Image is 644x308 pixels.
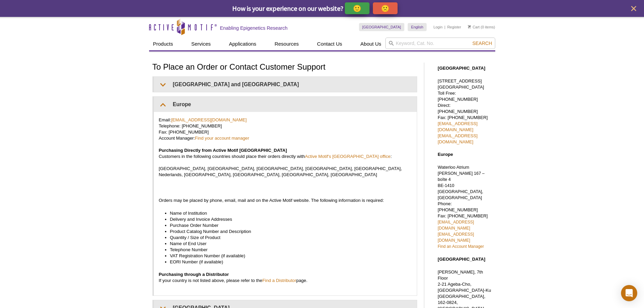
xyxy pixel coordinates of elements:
[220,25,288,31] h2: Enabling Epigenetics Research
[438,152,453,157] strong: Europe
[381,4,389,13] p: 🙁
[313,38,346,50] a: Contact Us
[170,222,405,229] li: Purchase Order Number
[472,41,492,46] span: Search
[445,23,446,31] li: |
[470,40,494,46] button: Search
[629,4,638,13] button: close
[438,121,478,132] a: [EMAIL_ADDRESS][DOMAIN_NAME]
[356,38,385,50] a: About Us
[170,235,405,241] li: Quantity / Size of Product
[170,210,405,216] li: Name of Institution
[438,78,492,145] p: [STREET_ADDRESS] [GEOGRAPHIC_DATA] Toll Free: [PHONE_NUMBER] Direct: [PHONE_NUMBER] Fax: [PHONE_N...
[438,244,484,249] a: Find an Account Manager
[447,25,461,29] a: Register
[195,136,249,141] a: Find your account manager
[438,171,485,200] span: [PERSON_NAME] 167 – boîte 4 BE-1410 [GEOGRAPHIC_DATA], [GEOGRAPHIC_DATA]
[433,25,443,29] a: Login
[225,38,260,50] a: Applications
[438,220,474,231] a: [EMAIL_ADDRESS][DOMAIN_NAME]
[171,117,247,122] a: [EMAIL_ADDRESS][DOMAIN_NAME]
[159,197,412,204] p: Orders may be placed by phone, email, mail and on the Active Motif website. The following informa...
[438,164,492,250] p: Waterloo Atrium Phone: [PHONE_NUMBER] Fax: [PHONE_NUMBER]
[270,38,303,50] a: Resources
[187,38,215,50] a: Services
[154,77,417,92] summary: [GEOGRAPHIC_DATA] and [GEOGRAPHIC_DATA]
[170,253,405,259] li: VAT Registration Number (if available)
[468,25,471,28] img: Your Cart
[152,63,417,72] h1: To Place an Order or Contact Customer Support
[438,133,478,144] a: [EMAIL_ADDRESS][DOMAIN_NAME]
[159,272,229,277] span: Purchasing through a Distributor
[232,4,343,13] span: How is your experience on our website?
[438,257,485,262] strong: [GEOGRAPHIC_DATA]
[408,23,427,31] a: English
[468,25,480,29] a: Cart
[385,38,495,49] input: Keyword, Cat. No.
[170,259,405,265] li: EORI Number (if available)
[359,23,405,31] a: [GEOGRAPHIC_DATA]
[170,247,405,253] li: Telephone Number
[159,271,412,284] p: If your country is not listed above, please refer to the page.
[170,229,405,235] li: Product Catalog Number and Description
[149,38,177,50] a: Products
[438,66,485,71] strong: [GEOGRAPHIC_DATA]
[468,23,495,31] li: (0 items)
[305,154,390,159] a: Active Motif's [GEOGRAPHIC_DATA] office
[170,216,405,222] li: Delivery and Invoice Addresses
[159,148,287,153] span: Purchasing Directly from Active Motif [GEOGRAPHIC_DATA]
[262,278,296,283] a: Find a Distributor
[159,117,412,178] p: Email: Telephone: [PHONE_NUMBER] Fax: [PHONE_NUMBER] Account Manager: Customers in the following ...
[438,232,474,243] a: [EMAIL_ADDRESS][DOMAIN_NAME]
[621,285,637,301] div: Open Intercom Messenger
[170,241,405,247] li: Name of End User
[154,97,417,112] summary: Europe
[353,4,361,13] p: 🙂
